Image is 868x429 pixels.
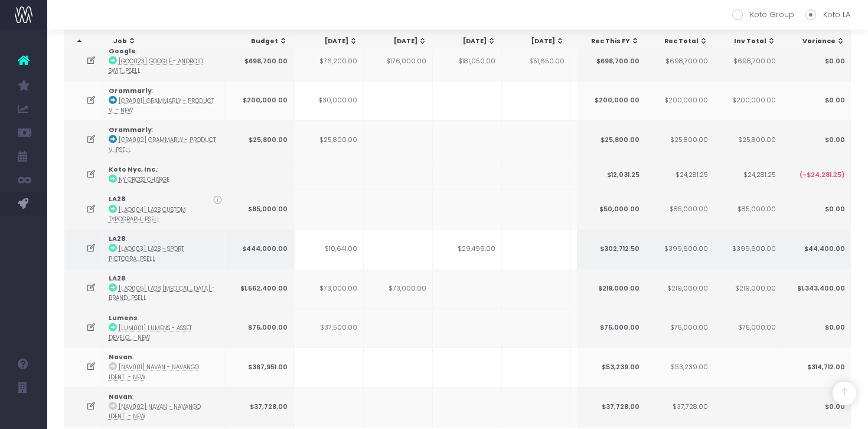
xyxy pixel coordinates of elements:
th: Rec Total: activate to sort column ascending [645,30,714,53]
div: [DATE] [306,37,358,46]
td: : [103,189,225,229]
td: $698,700.00 [225,41,294,81]
img: images/default_profile_image.png [15,405,32,423]
strong: LA28 [109,195,126,204]
abbr: [GRA002] Grammarly - Product Video - Brand - Upsell [109,136,216,153]
strong: LA28 [109,274,126,283]
div: Variance [792,37,844,46]
div: [DATE] [513,37,565,46]
td: : [103,347,225,387]
td: $698,700.00 [576,41,645,81]
td: $200,000.00 [645,81,714,121]
div: Inv Total [724,37,776,46]
td: $1,343,400.00 [782,269,851,308]
td: : [103,269,225,308]
strong: Navan [109,353,132,362]
th: Rec This FY: activate to sort column ascending [577,30,646,53]
td: $0.00 [782,387,851,427]
td: $219,000.00 [645,269,714,308]
td: $0.00 [782,189,851,229]
th: Jan 26: activate to sort column ascending [571,30,640,53]
td: $10,641.00 [295,229,364,269]
td: $171,600.00 [571,41,640,81]
td: $24,281.25 [645,160,714,189]
td: $25,800.00 [576,120,645,160]
abbr: [NAV002] Navan - NavanGo Identity - Digital - New [109,403,201,420]
td: : [103,160,225,189]
abbr: [GRA001] Grammarly - Product Videos - Brand - New [109,97,214,114]
th: Job: activate to sort column ascending [103,30,229,53]
td: $75,000.00 [645,308,714,348]
th: Nov 25: activate to sort column ascending [433,30,502,53]
td: $200,000.00 [225,81,294,121]
div: Job [113,37,222,46]
td: $25,800.00 [295,120,364,160]
td: $53,239.00 [576,347,645,387]
td: $200,000.00 [576,81,645,121]
abbr: [LAO003] LA28 - Sport Pictograms - Upsell [109,245,184,262]
td: $85,000.00 [645,189,714,229]
abbr: NY Cross Charge [119,176,169,183]
abbr: [LAO005] LA28 Retainer - Brand - Upsell [109,285,215,302]
td: $0.00 [782,308,851,348]
td: : [103,120,225,160]
td: $399,600.00 [713,229,782,269]
div: Budget [236,37,288,46]
abbr: [GOO023] Google - Android Switch - Campaign - Upsell [109,57,203,75]
td: $25,800.00 [713,120,782,160]
td: $24,281.25 [713,160,782,189]
td: $698,700.00 [713,41,782,81]
td: : [103,229,225,269]
td: $29,499.00 [433,229,502,269]
label: Koto Group [732,9,794,21]
td: $200,000.00 [713,81,782,121]
th: Inv Total: activate to sort column ascending [713,30,782,53]
div: Rec This FY [588,37,639,46]
td: $75,000.00 [713,308,782,348]
div: Rec Total [656,37,708,46]
td: $25,800.00 [225,120,294,160]
td: $37,728.00 [645,387,714,427]
th: Dec 25: activate to sort column ascending [502,30,572,53]
label: Koto LA [805,9,850,21]
td: $85,000.00 [225,189,294,229]
td: $30,000.00 [295,81,364,121]
strong: Grammarly [109,86,152,95]
td: $75,000.00 [576,308,645,348]
td: $219,000.00 [576,269,645,308]
td: $399,600.00 [645,229,714,269]
th: Budget: activate to sort column ascending [225,30,294,53]
strong: LA28 [109,234,126,243]
td: $0.00 [782,41,851,81]
td: $37,728.00 [225,387,294,427]
td: $73,000.00 [364,269,433,308]
td: $176,000.00 [364,41,433,81]
td: : [103,308,225,348]
td: : [103,387,225,427]
strong: Lumens [109,314,138,322]
td: $181,050.00 [433,41,502,81]
th: Sep 25: activate to sort column ascending [295,30,364,53]
abbr: [LUM001] Lumens - Asset Development - Campaign - New [109,324,192,341]
strong: Navan [109,392,132,401]
td: $75,000.00 [225,308,294,348]
td: $76,200.00 [295,41,364,81]
strong: Google [109,47,136,56]
th: Oct 25: activate to sort column ascending [364,30,433,53]
div: [DATE] [375,37,427,46]
td: $698,700.00 [645,41,714,81]
span: (-$24,281.25) [799,170,844,180]
abbr: [NAV001] Navan - NavanGo Identity - Brand - New [109,363,199,380]
div: [DATE] [444,37,496,46]
td: $0.00 [782,120,851,160]
td: $1,562,400.00 [225,269,294,308]
td: $367,951.00 [225,347,294,387]
td: $0.00 [782,81,851,121]
td: $51,650.00 [502,41,571,81]
td: : [103,41,225,81]
th: Variance: activate to sort column ascending [782,30,851,53]
td: $53,239.00 [645,347,714,387]
td: $25,800.00 [645,120,714,160]
td: $12,031.25 [576,160,645,189]
td: $37,500.00 [295,308,364,348]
